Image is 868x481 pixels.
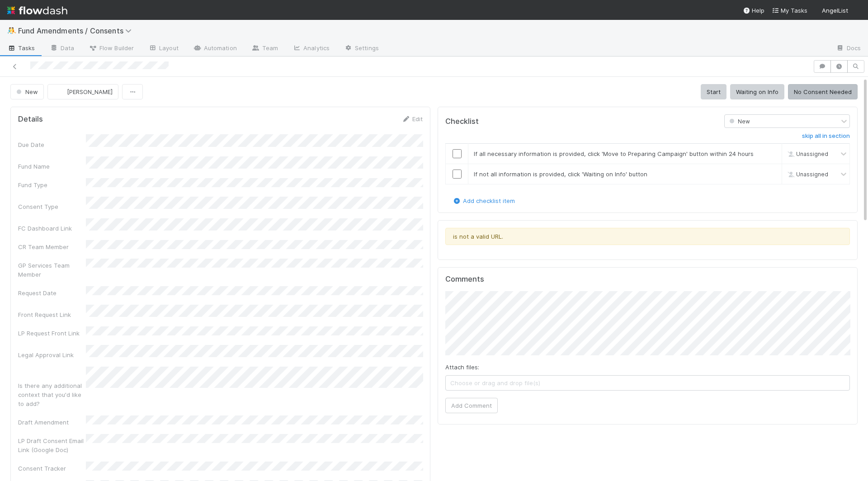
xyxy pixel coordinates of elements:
[727,118,750,125] span: New
[81,42,141,56] a: Flow Builder
[14,88,38,95] span: New
[7,43,35,52] span: Tasks
[42,42,81,56] a: Data
[18,26,136,35] span: Fund Amendments / Consents
[743,6,764,15] div: Help
[730,84,784,99] button: Waiting on Info
[18,140,86,149] div: Due Date
[852,6,861,15] img: avatar_aa70801e-8de5-4477-ab9d-eb7c67de69c1.png
[47,84,118,99] button: [PERSON_NAME]
[18,310,86,319] div: Front Request Link
[10,84,44,99] button: New
[18,350,86,359] div: Legal Approval Link
[772,6,807,15] a: My Tasks
[18,288,86,297] div: Request Date
[18,115,43,124] h5: Details
[7,27,16,34] span: 🤼
[18,261,86,279] div: GP Services Team Member
[186,42,244,56] a: Automation
[18,329,86,338] div: LP Request Front Link
[822,7,848,14] span: AngelList
[445,117,479,126] h5: Checklist
[18,418,86,427] div: Draft Amendment
[244,42,285,56] a: Team
[141,42,186,56] a: Layout
[18,224,86,233] div: FC Dashboard Link
[829,42,868,56] a: Docs
[67,88,113,95] span: [PERSON_NAME]
[445,228,850,245] div: is not a valid URL.
[18,162,86,171] div: Fund Name
[337,42,386,56] a: Settings
[785,151,828,157] span: Unassigned
[18,464,86,473] div: Consent Tracker
[7,3,67,18] img: logo-inverted-e16ddd16eac7371096b0.svg
[89,43,134,52] span: Flow Builder
[445,363,479,372] label: Attach files:
[285,42,337,56] a: Analytics
[474,150,754,157] span: If all necessary information is provided, click 'Move to Preparing Campaign' button within 24 hours
[452,197,515,204] a: Add checklist item
[18,436,86,454] div: LP Draft Consent Email Link (Google Doc)
[401,115,423,123] a: Edit
[18,242,86,251] div: CR Team Member
[18,180,86,189] div: Fund Type
[445,275,850,284] h5: Comments
[18,381,86,408] div: Is there any additional context that you'd like to add?
[802,132,850,143] a: skip all in section
[18,202,86,211] div: Consent Type
[55,87,64,96] img: avatar_aa70801e-8de5-4477-ab9d-eb7c67de69c1.png
[445,398,498,413] button: Add Comment
[772,7,807,14] span: My Tasks
[474,170,647,178] span: If not all information is provided, click 'Waiting on Info' button
[785,171,828,178] span: Unassigned
[802,132,850,140] h6: skip all in section
[701,84,726,99] button: Start
[788,84,858,99] button: No Consent Needed
[446,376,849,390] span: Choose or drag and drop file(s)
